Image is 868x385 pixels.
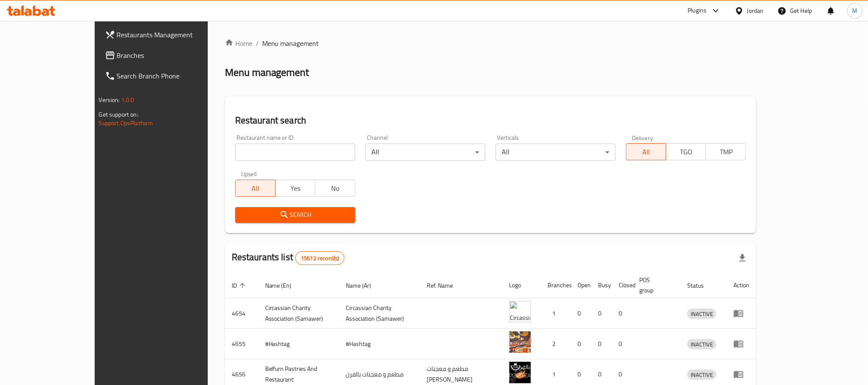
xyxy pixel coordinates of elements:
a: Branches [98,45,239,66]
div: Plugins [688,6,706,16]
th: Open [571,272,592,298]
span: INACTIVE [687,309,716,319]
span: Name (En) [265,280,303,291]
span: Name (Ar) [346,280,383,291]
span: Search [242,210,348,220]
button: All [626,143,666,160]
span: No [319,182,352,195]
a: Restaurants Management [98,24,239,45]
th: Busy [592,272,612,298]
th: Closed [612,272,633,298]
span: TMP [709,146,742,158]
span: Get support on: [99,109,138,120]
button: TMP [706,143,746,160]
label: Delivery [632,135,653,141]
img: Belfurn Pastries And Restaurant [509,362,531,383]
span: POS group [640,275,670,295]
h2: Restaurants list [232,251,345,265]
span: INACTIVE [687,340,716,349]
div: Menu [733,339,749,349]
td: 0 [571,329,592,359]
div: All [365,144,485,161]
a: Support.OpsPlatform [99,117,153,129]
button: Search [235,207,355,223]
td: 0 [571,298,592,329]
button: Yes [275,180,315,197]
div: INACTIVE [687,370,716,380]
span: TGO [670,146,703,158]
td: 0 [592,329,612,359]
span: 1.0.0 [121,94,135,105]
span: Branches [117,50,233,60]
span: Version: [99,94,120,105]
a: Search Branch Phone [98,66,239,86]
th: Action [727,272,756,298]
th: Logo [503,272,541,298]
td: 2 [541,329,571,359]
td: 0 [612,329,633,359]
td: ​Circassian ​Charity ​Association​ (Samawer) [258,298,339,329]
h2: Restaurant search [235,114,746,127]
td: 0 [592,298,612,329]
span: Menu management [262,38,319,48]
div: Total records count [295,251,344,265]
img: ​Circassian ​Charity ​Association​ (Samawer) [509,301,531,322]
span: Status [687,280,715,291]
li: / [256,38,259,48]
span: ID [232,280,248,291]
img: #Hashtag [509,331,531,353]
td: 4654 [225,298,258,329]
div: Jordan [747,6,764,15]
div: Export file [732,248,753,268]
td: 1 [541,298,571,329]
nav: breadcrumb [225,38,757,48]
span: 15612 record(s) [296,254,344,262]
h2: Menu management [225,66,309,79]
td: #Hashtag [339,329,420,359]
td: #Hashtag [258,329,339,359]
span: Yes [279,182,312,195]
span: INACTIVE [687,370,716,380]
span: Ref. Name [427,280,464,291]
input: Search for restaurant name or ID.. [235,144,355,161]
button: TGO [666,143,706,160]
div: Menu [733,308,749,319]
span: M [853,6,858,15]
span: All [630,146,663,158]
button: All [235,180,275,197]
span: Search Branch Phone [117,71,233,81]
td: 0 [612,298,633,329]
span: Restaurants Management [117,30,233,40]
div: Menu [733,369,749,379]
label: Upsell [241,171,257,177]
th: Branches [541,272,571,298]
button: No [315,180,355,197]
td: 4655 [225,329,258,359]
td: ​Circassian ​Charity ​Association​ (Samawer) [339,298,420,329]
div: All [496,144,616,161]
span: All [239,182,272,195]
